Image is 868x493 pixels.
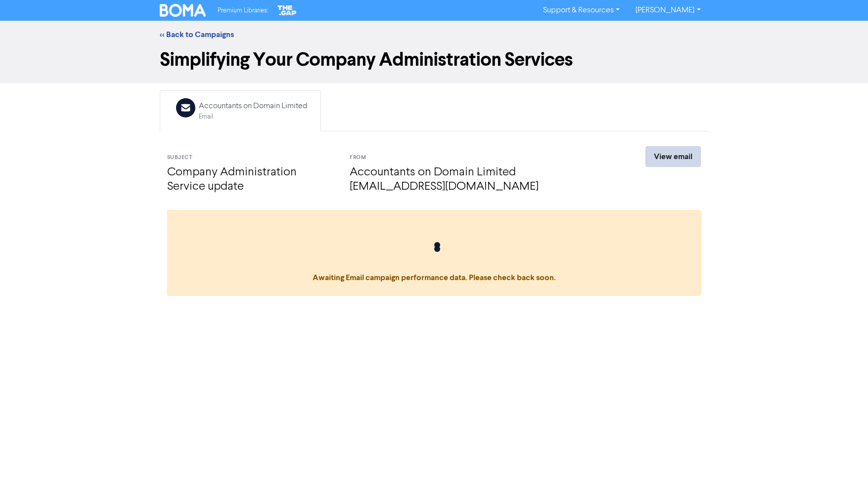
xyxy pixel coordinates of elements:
[178,242,691,283] span: Awaiting Email campaign performance data. Please check back soon.
[167,165,335,194] h4: Company Administration Service update
[350,165,609,194] h4: Accountants on Domain Limited [EMAIL_ADDRESS][DOMAIN_NAME]
[160,48,709,71] h1: Simplifying Your Company Administration Services
[350,154,609,162] div: From
[167,154,335,162] div: Subject
[645,146,701,167] a: View email
[276,4,298,17] img: The Gap
[218,7,268,14] span: Premium Libraries:
[628,2,708,18] a: [PERSON_NAME]
[199,112,307,122] div: Email
[160,4,206,17] img: BOMA Logo
[160,30,234,40] a: << Back to Campaigns
[535,2,628,18] a: Support & Resources
[199,100,307,112] div: Accountants on Domain Limited
[819,446,868,493] iframe: Chat Widget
